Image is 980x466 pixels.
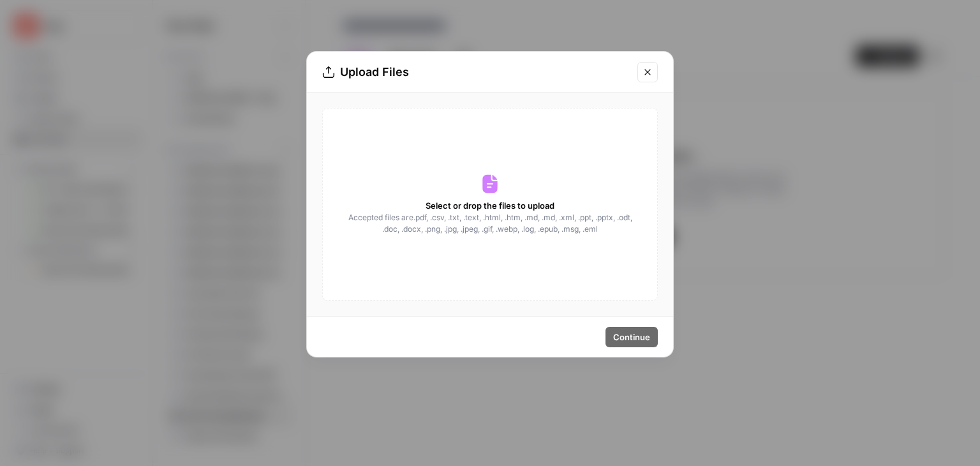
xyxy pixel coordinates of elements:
span: Accepted files are .pdf, .csv, .txt, .text, .html, .htm, .md, .md, .xml, .ppt, .pptx, .odt, .doc,... [347,212,633,235]
button: Close modal [637,62,658,82]
span: Select or drop the files to upload [426,199,554,212]
div: Upload Files [322,63,630,81]
button: Continue [605,327,658,347]
span: Continue [613,331,650,343]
